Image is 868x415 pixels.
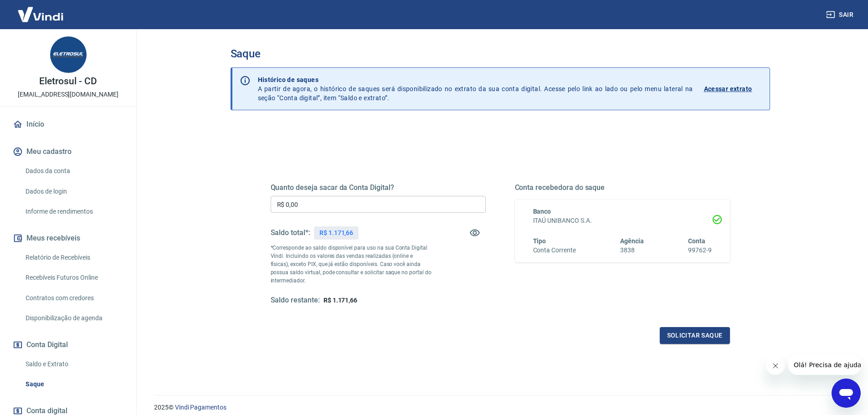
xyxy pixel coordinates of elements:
[22,202,125,221] a: Informe de rendimentos
[22,182,125,201] a: Dados de login
[5,6,77,14] span: Olá! Precisa de ajuda?
[18,90,118,99] p: [EMAIL_ADDRESS][DOMAIN_NAME]
[22,375,125,394] a: Saque
[766,357,785,375] iframe: Fechar mensagem
[22,248,125,267] a: Relatório de Recebíveis
[22,162,125,180] a: Dados da conta
[533,237,546,245] span: Tipo
[788,355,861,375] iframe: Mensagem da empresa
[271,183,486,192] h5: Quanto deseja sacar da Conta Digital?
[258,75,693,84] p: Histórico de saques
[271,228,310,237] h5: Saldo total*:
[11,142,125,162] button: Meu cadastro
[258,75,693,102] p: A partir de agora, o histórico de saques será disponibilizado no extrato da sua conta digital. Ac...
[154,403,846,412] p: 2025 ©
[175,404,226,411] a: Vindi Pagamentos
[533,246,576,255] h6: Conta Corrente
[620,237,644,245] span: Agência
[688,237,705,245] span: Conta
[533,208,551,215] span: Banco
[271,244,432,285] p: *Corresponde ao saldo disponível para uso na sua Conta Digital Vindi. Incluindo os valores das ve...
[11,228,125,248] button: Meus recebíveis
[688,246,712,255] h6: 99762-9
[11,0,70,28] img: Vindi
[11,114,125,134] a: Início
[39,77,97,86] p: Eletrosul - CD
[22,289,125,307] a: Contratos com credores
[620,246,644,255] h6: 3838
[22,355,125,374] a: Saldo e Extrato
[824,6,857,23] button: Sair
[22,268,125,287] a: Recebíveis Futuros Online
[50,36,87,73] img: bfaea956-2ddf-41fe-bf56-92e818b71c04.jpeg
[704,84,752,93] p: Acessar extrato
[271,296,320,305] h5: Saldo restante:
[533,216,712,225] h6: ITAÚ UNIBANCO S.A.
[704,75,762,102] a: Acessar extrato
[231,47,770,60] h3: Saque
[832,379,861,408] iframe: Botão para abrir a janela de mensagens
[22,309,125,328] a: Disponibilização de agenda
[324,297,357,304] span: R$ 1.171,66
[319,228,353,238] p: R$ 1.171,66
[660,327,730,344] button: Solicitar saque
[11,335,125,355] button: Conta Digital
[515,183,730,192] h5: Conta recebedora do saque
